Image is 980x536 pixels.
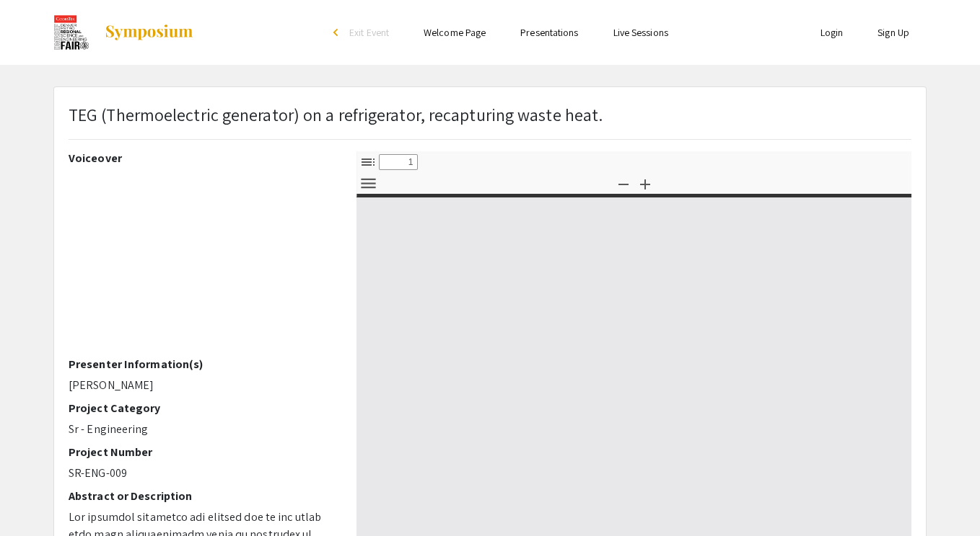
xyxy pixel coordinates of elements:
[69,102,603,128] p: TEG (Thermoelectric generator) on a refrigerator, recapturing waste heat.
[349,26,389,39] span: Exit Event
[104,24,194,41] img: Symposium by ForagerOne
[356,173,380,194] button: Tools
[69,401,335,415] h2: Project Category
[69,151,335,165] h2: Voiceover
[69,445,335,459] h2: Project Number
[69,357,335,371] h2: Presenter Information(s)
[633,173,657,194] button: Zoom In
[69,465,335,482] p: SR-ENG-009
[53,14,89,50] img: The 2024 CoorsTek Denver Metro Regional Science and Engineering Fair
[356,151,380,172] button: Toggle Sidebar
[878,26,909,39] a: Sign Up
[333,28,342,37] div: arrow_back_ios
[520,26,578,39] a: Presentations
[53,14,194,50] a: The 2024 CoorsTek Denver Metro Regional Science and Engineering Fair
[611,173,636,194] button: Zoom Out
[69,377,335,394] p: [PERSON_NAME]
[69,489,335,503] h2: Abstract or Description
[69,421,335,438] p: Sr - Engineering
[613,26,668,39] a: Live Sessions
[379,154,418,170] input: Page
[821,26,844,39] a: Login
[424,26,486,39] a: Welcome Page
